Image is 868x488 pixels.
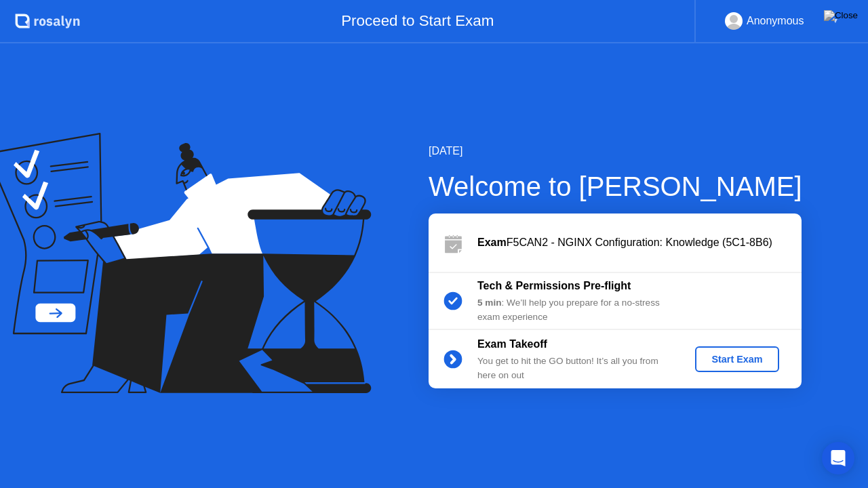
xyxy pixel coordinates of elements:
[429,166,802,207] div: Welcome to [PERSON_NAME]
[477,354,673,382] div: You get to hit the GO button! It’s all you from here on out
[701,354,773,365] div: Start Exam
[695,346,778,372] button: Start Exam
[747,12,804,30] div: Anonymous
[477,280,631,291] b: Tech & Permissions Pre-flight
[822,442,854,474] div: Open Intercom Messenger
[477,338,547,350] b: Exam Takeoff
[477,296,673,324] div: : We’ll help you prepare for a no-stress exam experience
[429,143,802,159] div: [DATE]
[477,237,507,248] b: Exam
[824,10,858,21] img: Close
[477,235,802,251] div: F5CAN2 - NGINX Configuration: Knowledge (5C1-8B6)
[477,298,502,308] b: 5 min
